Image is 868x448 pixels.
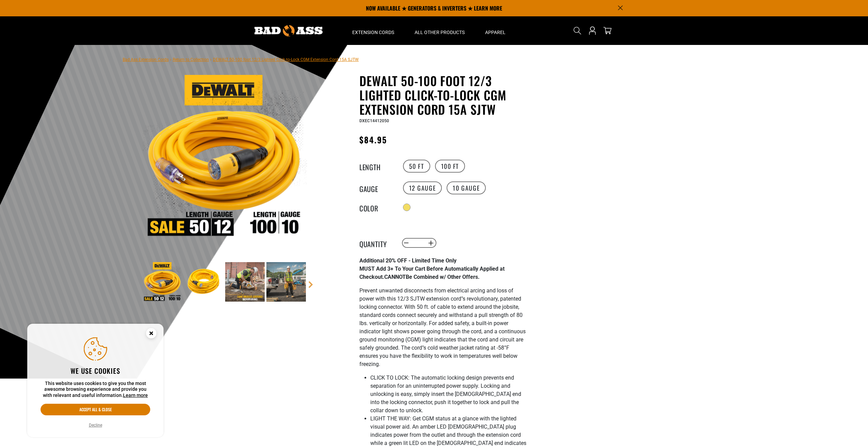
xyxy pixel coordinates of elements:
span: Extension Cords [352,29,394,35]
legend: Color [359,203,393,212]
span: CANNOT [384,274,406,280]
nav: breadcrumbs [123,55,359,63]
label: Quantity [359,239,393,247]
button: Accept all & close [41,404,150,415]
span: Apparel [485,29,506,35]
a: Learn more [123,393,148,398]
label: 12 Gauge [403,181,442,194]
h1: DEWALT 50-100 foot 12/3 Lighted Click-to-Lock CGM Extension Cord 15A SJTW [359,74,526,116]
span: CLICK TO LOCK: The automatic locking design prevents end separation for an uninterrupted power su... [370,374,521,414]
summary: Extension Cords [342,16,404,45]
h2: We use cookies [41,366,150,375]
aside: Cookie Consent [27,324,164,437]
label: 100 FT [435,160,465,173]
a: Next [307,281,314,288]
img: Bad Ass Extension Cords [254,25,323,36]
span: › [170,57,171,62]
strong: MUST Add 3+ To Your Cart Before Automatically Applied at Checkout. Be Combined w/ Other Offers. [359,266,505,280]
p: This website uses cookies to give you the most awesome browsing experience and provide you with r... [41,381,150,399]
summary: Apparel [475,16,516,45]
span: › [210,57,212,62]
label: 10 Gauge [447,181,486,194]
span: Prevent unwanted disconnects from electrical arcing and loss of power with this 12/3 SJTW extensi... [359,287,526,367]
legend: Gauge [359,183,393,192]
button: Decline [87,422,104,429]
span: All Other Products [415,29,465,35]
summary: Search [572,25,583,36]
summary: All Other Products [404,16,475,45]
strong: Additional 20% OFF - Limited Time Only [359,257,456,264]
label: 50 FT [403,160,430,173]
span: DEWALT 50-100 foot 12/3 Lighted Click-to-Lock CGM Extension Cord 15A SJTW [213,57,359,62]
a: Return to Collection [173,57,209,62]
legend: Length [359,162,393,171]
span: DXEC14412050 [359,118,389,123]
a: Bad Ass Extension Cords [123,57,169,62]
span: $84.95 [359,133,387,146]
